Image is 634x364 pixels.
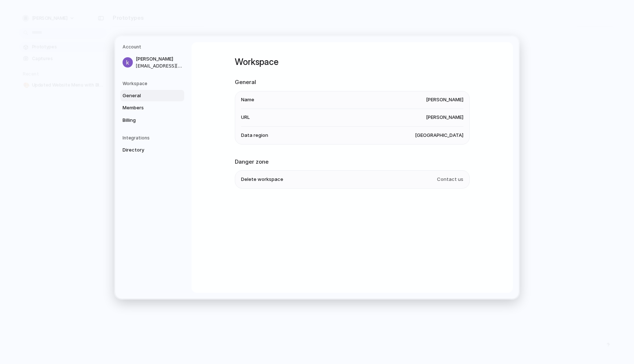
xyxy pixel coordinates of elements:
span: Data region [241,132,268,139]
a: [PERSON_NAME][EMAIL_ADDRESS][DOMAIN_NAME] [120,53,184,72]
span: Billing [123,116,170,124]
span: URL [241,114,250,121]
span: [PERSON_NAME] [426,114,463,121]
span: [PERSON_NAME] [426,96,463,103]
span: Delete workspace [241,176,283,183]
h2: General [235,78,470,87]
h2: Danger zone [235,157,470,166]
span: General [123,92,170,99]
a: Members [120,102,184,114]
span: [PERSON_NAME] [136,55,183,63]
a: General [120,90,184,101]
a: Directory [120,144,184,156]
span: Name [241,96,254,103]
span: Members [123,104,170,112]
h5: Integrations [123,135,184,141]
span: [GEOGRAPHIC_DATA] [415,132,463,139]
h1: Workspace [235,55,470,69]
span: [EMAIL_ADDRESS][DOMAIN_NAME] [136,62,183,69]
h5: Workspace [123,80,184,87]
h5: Account [123,44,184,50]
span: Contact us [437,176,463,183]
a: Billing [120,114,184,126]
span: Directory [123,146,170,154]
